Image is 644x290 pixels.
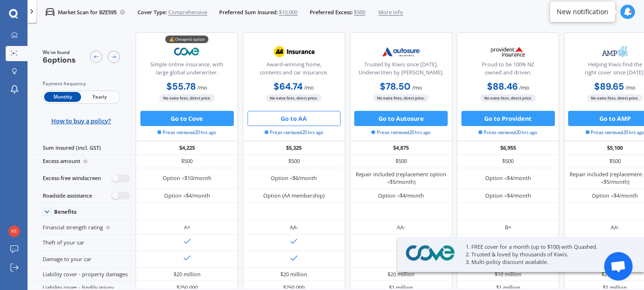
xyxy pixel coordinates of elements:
[269,42,319,61] img: AA.webp
[404,244,457,263] img: Cove.webp
[378,9,403,16] span: More info
[162,42,212,61] img: Cove.webp
[248,111,341,126] button: Go to AA
[519,84,529,91] span: / mo
[373,94,429,101] span: No extra fees, direct price.
[480,94,536,101] span: No extra fees, direct price.
[457,141,559,154] div: $6,955
[136,141,238,154] div: $4,225
[280,271,307,278] div: $20 million
[33,268,136,281] div: Liability cover - property damages
[249,61,339,80] div: Award-winning home, contents and car insurance.
[33,155,136,168] div: Excess amount
[412,84,422,91] span: / mo
[463,61,552,80] div: Proud to be 100% NZ owned and driven.
[354,111,448,126] button: Go to Autosure
[157,129,216,136] span: Prices retrieved 20 hrs ago
[33,168,136,189] div: Excess-free windscreen
[371,129,430,136] span: Prices retrieved 20 hrs ago
[43,55,76,65] span: 6 options
[184,224,190,231] div: A+
[166,81,196,92] b: $55.78
[142,61,231,80] div: Simple online insurance, with large global underwriter.
[587,94,643,101] span: No extra fees, direct price.
[33,251,136,268] div: Damage to your car
[376,42,426,61] img: Autosure.webp
[265,129,323,136] span: Prices retrieved 20 hrs ago
[485,192,531,199] div: Option <$4/month
[380,81,411,92] b: $78.50
[592,192,638,199] div: Option <$4/month
[485,174,531,182] div: Option <$4/month
[478,129,537,136] span: Prices retrieved 20 hrs ago
[310,9,353,16] span: Preferred Excess:
[166,36,209,43] div: 💰 Cheapest option
[387,271,414,278] div: $20 million
[274,81,303,92] b: $64.74
[594,81,624,92] b: $89.65
[263,192,324,199] div: Option (AA membership)
[590,42,640,61] img: AMP.webp
[54,208,77,215] div: Benefits
[601,271,628,278] div: $20 million
[604,252,633,281] div: Open chat
[611,224,619,231] div: AA-
[487,81,518,92] b: $88.46
[138,9,167,16] span: Cover Type:
[51,117,111,125] span: How to buy a policy?
[159,94,215,101] span: No extra fees, direct price.
[243,141,345,154] div: $5,325
[58,9,117,16] p: Market Scan for BZE595
[243,155,345,168] div: $500
[354,9,365,16] span: $500
[163,174,212,182] div: Option <$10/month
[9,226,20,237] img: 8139b3c413fb5cc24059372f18577817
[43,80,120,88] div: Payment frequency
[271,174,317,182] div: Option <$6/month
[46,8,55,17] img: car.f15378c7a67c060ca3f3.svg
[168,9,207,16] span: Comprehensive
[495,271,522,278] div: $10 million
[356,61,445,80] div: Trusted by Kiwis since [DATE]. Underwritten by [PERSON_NAME].
[304,84,314,91] span: / mo
[197,84,207,91] span: / mo
[279,9,297,16] span: $10,000
[461,111,555,126] button: Go to Provident
[356,171,447,186] div: Repair included (replacement option <$5/month)
[33,235,136,251] div: Theft of your car
[397,224,405,231] div: AA-
[466,243,625,251] p: 1. FREE cover for a month (up to $100) with Quashed.
[505,224,511,231] div: B+
[290,224,298,231] div: AA-
[81,92,118,102] span: Yearly
[626,84,635,91] span: / mo
[457,155,559,168] div: $500
[466,258,625,266] p: 3. Multi-policy discount available.
[266,94,322,101] span: No extra fees, direct price.
[136,155,238,168] div: $500
[140,111,234,126] button: Go to Cove
[466,251,625,258] p: 2. Trusted & loved by thousands of Kiwis.
[378,192,424,199] div: Option <$4/month
[557,7,608,17] div: New notification
[174,271,201,278] div: $20 million
[164,192,210,199] div: Option <$4/month
[33,221,136,234] div: Financial strength rating
[350,141,452,154] div: $4,875
[43,49,76,56] span: We've found
[44,92,81,102] span: Monthly
[33,141,136,154] div: Sum insured (incl. GST)
[219,9,278,16] span: Preferred Sum Insured:
[350,155,452,168] div: $500
[33,189,136,203] div: Roadside assistance
[483,42,533,61] img: Provident.png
